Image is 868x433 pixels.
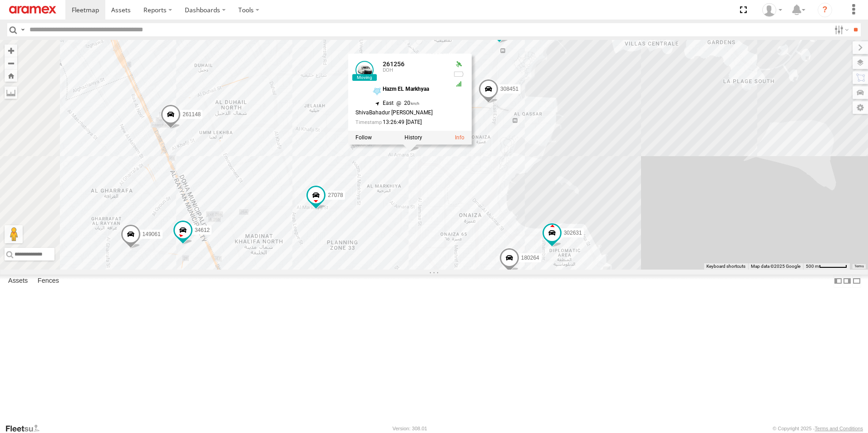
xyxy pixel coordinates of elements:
[383,60,404,68] a: 261256
[5,225,23,243] button: Drag Pegman onto the map to open Street View
[5,57,17,69] button: Zoom out
[803,263,850,270] button: Map Scale: 500 m per 58 pixels
[564,230,582,236] span: 302631
[328,192,343,199] span: 27078
[383,68,446,73] div: DOH
[383,100,394,106] span: East
[806,264,819,269] span: 500 m
[355,135,372,141] label: Realtime tracking of Asset
[833,275,843,288] label: Dock Summary Table to the Left
[19,23,26,36] label: Search Query
[182,111,201,118] span: 261148
[815,426,863,431] a: Terms and Conditions
[355,110,446,116] div: ShivaBahadur [PERSON_NAME]
[394,100,419,106] span: 20
[383,86,446,92] div: Hazm EL Markhyaa
[9,6,56,14] img: aramex-logo.svg
[843,275,852,288] label: Dock Summary Table to the Right
[454,71,464,78] div: No battery health information received from this device.
[5,44,17,57] button: Zoom in
[773,426,863,431] div: © Copyright 2025 -
[5,424,47,433] a: Visit our Website
[500,86,518,92] span: 308451
[455,135,464,141] a: View Asset Details
[853,101,868,114] label: Map Settings
[852,275,861,288] label: Hide Summary Table
[751,264,800,269] span: Map data ©2025 Google
[393,426,427,431] div: Version: 308.01
[404,135,422,141] label: View Asset History
[5,86,17,99] label: Measure
[4,275,32,287] label: Assets
[33,275,64,287] label: Fences
[355,120,446,126] div: Date/time of location update
[706,263,745,270] button: Keyboard shortcuts
[759,3,785,17] div: Zain Umer
[5,69,17,82] button: Zoom Home
[854,265,864,268] a: Terms (opens in new tab)
[454,61,464,68] div: Valid GPS Fix
[143,231,161,237] span: 149061
[521,255,539,261] span: 180264
[818,3,832,17] i: ?
[355,61,374,79] a: View Asset Details
[195,227,210,233] span: 34612
[454,80,464,88] div: GSM Signal = 5
[831,23,850,36] label: Search Filter Options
